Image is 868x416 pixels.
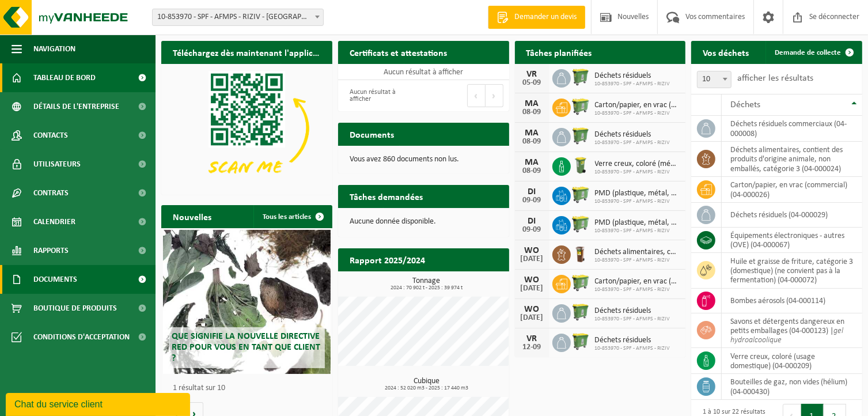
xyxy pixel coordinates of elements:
[173,213,211,222] font: Nouvelles
[350,217,436,226] font: Aucune donnée disponible.
[525,305,540,314] font: WO
[525,158,539,167] font: MA
[730,297,825,305] font: bombes aérosols (04-000114)
[263,213,311,221] font: Tous les articles
[157,13,336,21] font: 10-853970 - SPF - AFMPS - RIZIV - [GEOGRAPHIC_DATA]
[163,230,331,374] a: Que signifie la nouvelle directive RED pour vous en tant que client ?
[730,181,847,199] font: carton/papier, en vrac (commercial) (04-000026)
[697,71,731,88] span: 10
[765,41,861,64] a: Demande de collecte
[703,49,749,58] font: Vos déchets
[173,49,384,58] font: Téléchargez dès maintenant l'application Vanheede+ !
[730,317,844,335] font: savons et détergents dangereux en petits emballages (04-000123) |
[571,332,590,351] img: WB-0770-HPE-GN-50
[414,377,439,385] font: Cubique
[514,13,577,21] font: Demander un devis
[595,81,670,87] font: 10-853970 - SPF - AFMPS - RIZIV
[775,49,841,56] font: Demande de collecte
[595,316,670,322] font: 10-853970 - SPF - AFMPS - RIZIV
[595,110,670,116] font: 10-853970 - SPF - AFMPS - RIZIV
[525,128,539,138] font: MA
[350,155,459,164] font: Vous avez 860 documents non lus.
[595,307,651,315] font: Déchets résiduels
[33,247,69,255] font: Rapports
[595,130,651,139] font: Déchets résiduels
[730,352,815,370] font: verre creux, coloré (usage domestique) (04-000209)
[730,257,853,285] font: huile et graisse de friture, catégorie 3 (domestique) (ne convient pas à la fermentation) (04-000...
[730,146,843,173] font: déchets alimentaires, contient des produits d'origine animale, non emballés, catégorie 3 (04-000024)
[528,187,536,196] font: DI
[737,74,813,83] font: afficher les résultats
[521,284,544,293] font: [DATE]
[523,225,541,234] font: 09-09
[486,84,503,107] button: Suivant
[521,313,544,322] font: [DATE]
[523,167,541,175] font: 08-09
[595,169,670,175] font: 10-853970 - SPF - AFMPS - RIZIV
[523,137,541,146] font: 08-09
[33,304,117,313] font: Boutique de produits
[809,13,859,21] font: Se déconnecter
[595,101,707,109] font: Carton/papier, en vrac (entreprise)
[571,214,590,234] img: WB-0660-HPE-GN-50
[172,332,320,363] font: Que signifie la nouvelle directive RED pour vous en tant que client ?
[571,126,590,146] img: WB-0770-HPE-GN-50
[350,49,447,58] font: Certificats et attestations
[571,67,590,87] img: WB-0770-HPE-GN-50
[33,74,96,82] font: Tableau de bord
[391,285,463,291] font: 2024 : 70 902 t - 2025 : 39 974 t
[730,211,828,220] font: déchets résiduels (04-000029)
[595,218,775,227] font: PMD (plastique, métal, cartons à boissons) (entreprises)
[350,193,423,202] font: Tâches demandées
[698,71,731,88] span: 10
[595,257,670,263] font: 10-853970 - SPF - AFMPS - RIZIV
[525,99,539,108] font: MA
[528,217,536,226] font: DI
[33,160,81,169] font: Utilisateurs
[525,246,540,255] font: WO
[703,409,765,415] font: 1 à 10 sur 22 résultats
[33,218,75,226] font: Calendrier
[730,120,847,138] font: déchets résiduels commerciaux (04-000008)
[161,64,332,192] img: Téléchargez l'application VHEPlus
[33,45,75,54] font: Navigation
[523,196,541,205] font: 09-09
[526,49,592,58] font: Tâches planifiées
[33,131,68,140] font: Contacts
[571,244,590,263] img: WB-0140-HPE-BN-06
[153,9,323,25] span: 10-853970 - SPF - AFMPS - RIZIV - BRUXELLES
[730,327,843,345] font: gel hydroalcoolique
[33,333,130,342] font: Conditions d'acceptation
[617,13,649,21] font: Nouvelles
[595,198,670,205] font: 10-853970 - SPF - AFMPS - RIZIV
[385,385,468,391] font: 2024 : 52 020 m3 - 2025 : 17 440 m3
[595,160,692,168] font: Verre creux, coloré (ménager)
[350,131,394,140] font: Documents
[467,84,486,107] button: Précédent
[571,185,590,205] img: WB-0660-HPE-GN-50
[33,189,69,198] font: Contrats
[488,6,585,29] a: Demander un devis
[730,100,760,109] font: Déchets
[521,255,544,263] font: [DATE]
[350,89,396,103] font: Aucun résultat à afficher
[527,334,537,343] font: VR
[595,345,670,351] font: 10-853970 - SPF - AFMPS - RIZIV
[33,103,119,111] font: Détails de l'entreprise
[595,189,775,198] font: PMD (plastique, métal, cartons à boissons) (entreprises)
[730,232,844,249] font: équipements électroniques - autres (OVE) (04-000067)
[595,228,670,234] font: 10-853970 - SPF - AFMPS - RIZIV
[702,75,710,84] font: 10
[730,378,847,396] font: bouteilles de gaz, non vides (hélium) (04-000430)
[152,9,324,26] span: 10-853970 - SPF - AFMPS - RIZIV - BRUXELLES
[595,286,670,293] font: 10-853970 - SPF - AFMPS - RIZIV
[571,97,590,116] img: WB-0660-HPE-GN-50
[595,139,670,146] font: 10-853970 - SPF - AFMPS - RIZIV
[384,68,463,77] font: Aucun résultat à afficher
[571,273,590,293] img: WB-0660-HPE-GN-50
[412,277,440,285] font: Tonnage
[253,205,331,228] a: Tous les articles
[523,343,541,351] font: 12-09
[523,78,541,87] font: 05-09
